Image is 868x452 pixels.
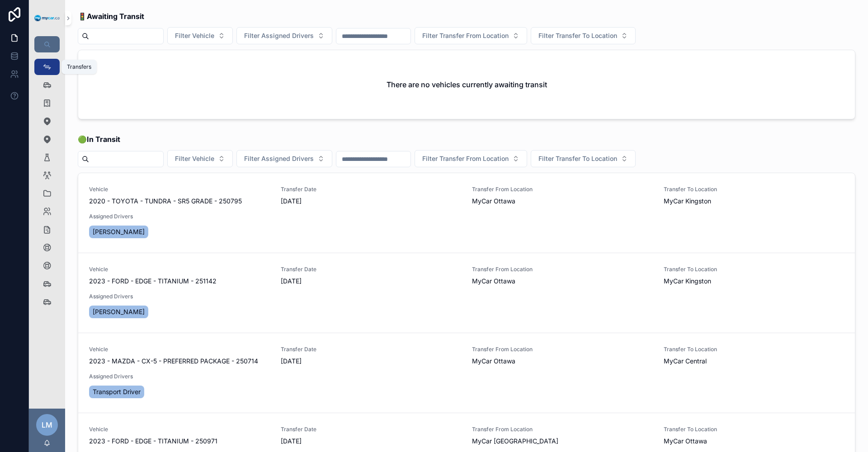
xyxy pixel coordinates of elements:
[89,346,270,353] span: Vehicle
[664,357,707,366] span: MyCar Central
[664,197,711,206] span: MyCar Kingston
[89,437,217,446] span: 2023 - FORD - EDGE - TITANIUM - 250971
[89,266,270,273] span: Vehicle
[422,154,509,163] span: Filter Transfer From Location
[472,186,653,193] span: Transfer From Location
[538,31,617,40] span: Filter Transfer To Location
[167,150,233,167] button: Select Button
[93,387,141,396] span: Transport Driver
[415,27,527,44] button: Select Button
[244,154,314,163] span: Filter Assigned Drivers
[78,173,855,253] a: Vehicle2020 - TOYOTA - TUNDRA - SR5 GRADE - 250795Transfer Date[DATE]Transfer From LocationMyCar ...
[472,197,515,206] span: MyCar Ottawa
[664,346,844,353] span: Transfer To Location
[236,27,332,44] button: Select Button
[244,31,314,40] span: Filter Assigned Drivers
[78,333,855,413] a: Vehicle2023 - MAZDA - CX-5 - PREFERRED PACKAGE - 250714Transfer Date[DATE]Transfer From LocationM...
[89,197,242,206] span: 2020 - TOYOTA - TUNDRA - SR5 GRADE - 250795
[281,186,462,193] span: Transfer Date
[89,213,270,220] span: Assigned Drivers
[89,293,270,300] span: Assigned Drivers
[472,437,558,446] span: MyCar [GEOGRAPHIC_DATA]
[89,357,258,366] span: 2023 - MAZDA - CX-5 - PREFERRED PACKAGE - 250714
[531,27,636,44] button: Select Button
[281,437,462,446] span: [DATE]
[531,150,636,167] button: Select Button
[664,266,844,273] span: Transfer To Location
[89,186,270,193] span: Vehicle
[472,426,653,433] span: Transfer From Location
[664,437,707,446] span: MyCar Ottawa
[67,63,91,71] div: Transfers
[87,12,144,21] strong: Awaiting Transit
[78,11,144,22] span: 🚦
[89,373,270,380] span: Assigned Drivers
[472,277,515,286] span: MyCar Ottawa
[538,154,617,163] span: Filter Transfer To Location
[387,79,547,90] h2: There are no vehicles currently awaiting transit
[664,426,844,433] span: Transfer To Location
[281,357,462,366] span: [DATE]
[422,31,509,40] span: Filter Transfer From Location
[34,15,60,22] img: App logo
[415,150,527,167] button: Select Button
[89,277,217,286] span: 2023 - FORD - EDGE - TITANIUM - 251142
[42,419,52,430] span: LM
[236,150,332,167] button: Select Button
[472,346,653,353] span: Transfer From Location
[664,277,711,286] span: MyCar Kingston
[93,307,145,316] span: [PERSON_NAME]
[78,253,855,333] a: Vehicle2023 - FORD - EDGE - TITANIUM - 251142Transfer Date[DATE]Transfer From LocationMyCar Ottaw...
[175,31,214,40] span: Filter Vehicle
[29,52,65,322] div: scrollable content
[281,426,462,433] span: Transfer Date
[281,197,462,206] span: [DATE]
[167,27,233,44] button: Select Button
[281,266,462,273] span: Transfer Date
[664,186,844,193] span: Transfer To Location
[89,426,270,433] span: Vehicle
[472,357,515,366] span: MyCar Ottawa
[93,227,145,236] span: [PERSON_NAME]
[281,346,462,353] span: Transfer Date
[87,135,120,144] strong: In Transit
[472,266,653,273] span: Transfer From Location
[78,134,120,145] span: 🟢
[281,277,462,286] span: [DATE]
[175,154,214,163] span: Filter Vehicle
